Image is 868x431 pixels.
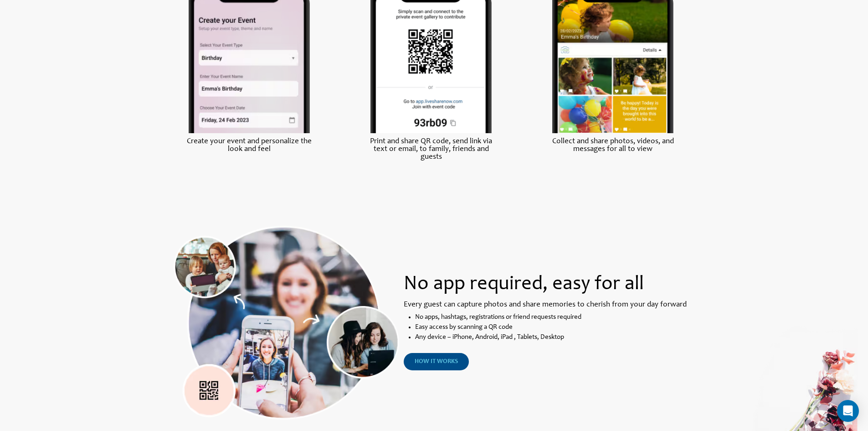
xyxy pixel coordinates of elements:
span: No app required, easy for all [404,275,644,295]
img: easy_for_all | Live Photo Slideshow for Events | Create Free Events Album for Any Occasion [174,226,399,420]
li: Easy access by scanning a QR code [415,322,688,332]
a: how it works [404,353,469,370]
span: , Desktop [537,334,564,341]
span: how it works [415,358,458,365]
li: Any device – iPhone, Android, iPad , Tablets [415,332,688,343]
label: Every guest can capture photos and share memories to cherish from your day forward [404,301,688,309]
label: Print and share QR code, send link via text or email, to family, friends and guests [365,138,498,161]
li: No apps, hashtags, registrations or friend requests required [415,312,688,322]
div: Open Intercom Messenger [837,400,859,422]
label: Collect and share photos, videos, and messages for all to view [546,138,679,153]
label: Create your event and personalize the look and feel [183,138,316,153]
